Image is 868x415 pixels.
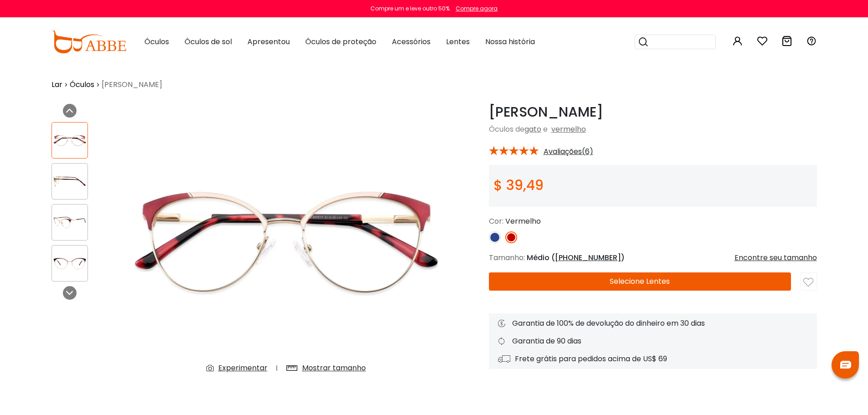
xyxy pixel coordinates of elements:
[527,252,555,263] font: Médio (
[392,36,431,47] font: Acessórios
[524,124,541,134] a: gato
[489,272,791,291] button: Selecione Lentes
[52,173,87,190] img: Óculos de grau Huxley Red Metal, Moda, Dobradiças de mola, Armações com almofadas nasais da ABBE ...
[451,5,498,12] a: Compre agora
[840,361,851,369] img: bater papo
[144,36,169,47] font: Óculos
[489,102,603,122] font: [PERSON_NAME]
[70,79,94,90] a: Óculos
[543,124,548,134] font: e
[218,363,267,373] font: Experimentar
[512,318,705,328] font: Garantia de 100% de devolução do dinheiro em 30 dias
[52,132,87,149] img: Óculos de grau Huxley Red Metal, Moda, Dobradiças de mola, Armações com almofadas nasais da ABBE ...
[551,124,586,134] a: vermelho
[456,5,498,12] font: Compre agora
[610,276,670,287] font: Selecione Lentes
[544,146,593,157] font: Avaliações(6)
[734,252,817,263] font: Encontre seu tamanho
[621,252,625,263] font: )
[512,336,581,346] font: Garantia de 90 dias
[370,5,450,12] font: Compre um e leve outro 50%
[489,124,524,134] font: Óculos de
[489,216,503,226] font: Cor:
[493,175,544,195] font: $ 39,49
[505,216,541,226] font: Vermelho
[305,36,376,47] font: Óculos de proteção
[803,277,813,287] img: como
[120,104,452,381] img: Óculos de grau Huxley Red Metal, Moda, Dobradiças de mola, Armações com almofadas nasais da ABBE ...
[446,36,470,47] font: Lentes
[51,79,62,90] a: Lar
[515,354,667,364] font: Frete grátis para pedidos acima de US$ 69
[52,255,87,272] img: Óculos de grau Huxley Red Metal, Moda, Dobradiças de mola, Armações com almofadas nasais da ABBE ...
[185,36,232,47] font: Óculos de sol
[51,31,126,53] img: abbeglasses.com
[102,79,162,90] font: [PERSON_NAME]
[485,36,535,47] font: Nossa história
[555,252,621,263] font: [PHONE_NUMBER]
[489,252,525,263] font: Tamanho:
[52,214,87,231] img: Óculos de grau Huxley Red Metal, Moda, Dobradiças de mola, Armações com almofadas nasais da ABBE ...
[302,363,366,373] font: Mostrar tamanho
[247,36,290,47] font: Apresentou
